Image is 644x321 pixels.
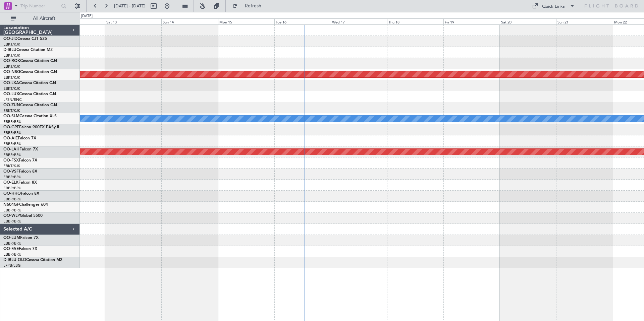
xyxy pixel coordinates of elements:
[3,108,20,113] a: EBKT/KJK
[161,18,218,24] div: Sun 14
[3,130,21,135] a: EBBR/BRU
[3,170,37,174] a: OO-VSFFalcon 8X
[3,258,26,262] span: D-IBLU-OLD
[3,70,57,74] a: OO-NSGCessna Citation CJ4
[3,158,19,163] span: OO-FSX
[3,81,56,85] a: OO-LXACessna Citation CJ4
[3,214,43,218] a: OO-WLPGlobal 5500
[3,92,19,96] span: OO-LUX
[3,59,20,63] span: OO-ROK
[3,48,16,52] span: D-IBLU
[3,186,21,191] a: EBBR/BRU
[20,1,59,11] input: Trip Number
[3,70,20,74] span: OO-NSG
[3,203,48,207] a: N604GFChallenger 604
[3,241,21,246] a: EBBR/BRU
[105,18,161,24] div: Sat 13
[3,75,20,80] a: EBKT/KJK
[3,236,39,240] a: OO-LUMFalcon 7X
[3,258,62,262] a: D-IBLU-OLDCessna Citation M2
[3,197,21,202] a: EBBR/BRU
[3,136,18,140] span: OO-AIE
[3,125,19,129] span: OO-GPE
[3,152,21,157] a: EBBR/BRU
[3,181,37,185] a: OO-ELKFalcon 8X
[7,13,73,24] button: All Aircraft
[3,141,21,146] a: EBBR/BRU
[3,175,21,180] a: EBBR/BRU
[3,252,21,257] a: EBBR/BRU
[3,214,20,218] span: OO-WLP
[500,18,556,24] div: Sat 20
[239,4,267,8] span: Refresh
[3,147,38,151] a: OO-LAHFalcon 7X
[3,192,39,196] a: OO-HHOFalcon 8X
[3,181,18,185] span: OO-ELK
[3,97,22,102] a: LFSN/ENC
[3,170,19,174] span: OO-VSF
[3,103,57,107] a: OO-ZUNCessna Citation CJ4
[331,18,387,24] div: Wed 17
[3,81,19,85] span: OO-LXA
[3,37,17,41] span: OO-JID
[3,247,19,251] span: OO-FAE
[529,1,578,11] button: Quick Links
[3,136,36,140] a: OO-AIEFalcon 7X
[3,59,57,63] a: OO-ROKCessna Citation CJ4
[3,92,56,96] a: OO-LUXCessna Citation CJ4
[3,263,21,268] a: LFPB/LBG
[3,114,19,118] span: OO-SLM
[3,219,21,224] a: EBBR/BRU
[3,125,59,129] a: OO-GPEFalcon 900EX EASy II
[3,236,20,240] span: OO-LUM
[229,1,269,11] button: Refresh
[3,164,20,169] a: EBKT/KJK
[218,18,274,24] div: Mon 15
[443,18,500,24] div: Fri 19
[3,37,47,41] a: OO-JIDCessna CJ1 525
[3,42,20,47] a: EBKT/KJK
[3,64,20,69] a: EBKT/KJK
[3,247,37,251] a: OO-FAEFalcon 7X
[3,119,21,124] a: EBBR/BRU
[3,208,21,213] a: EBBR/BRU
[556,18,612,24] div: Sun 21
[3,53,20,58] a: EBKT/KJK
[3,114,57,118] a: OO-SLMCessna Citation XLS
[3,192,21,196] span: OO-HHO
[3,86,20,91] a: EBKT/KJK
[3,103,20,107] span: OO-ZUN
[3,147,19,151] span: OO-LAH
[387,18,443,24] div: Thu 18
[114,3,146,9] span: [DATE] - [DATE]
[3,203,19,207] span: N604GF
[3,48,53,52] a: D-IBLUCessna Citation M2
[3,158,37,163] a: OO-FSXFalcon 7X
[81,13,93,19] div: [DATE]
[17,16,71,21] span: All Aircraft
[274,18,331,24] div: Tue 16
[542,3,565,10] div: Quick Links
